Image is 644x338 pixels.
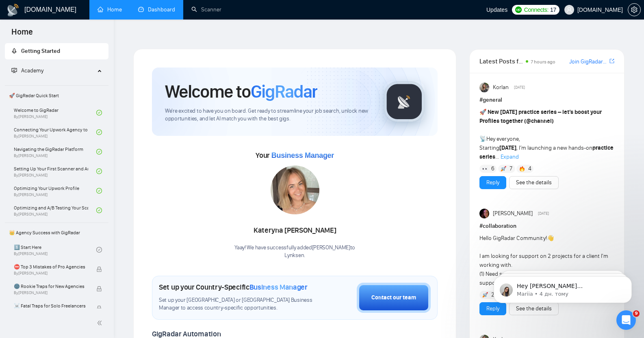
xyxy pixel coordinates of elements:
span: Academy [11,67,43,74]
img: Julie McCarter [479,209,489,218]
span: Updates [486,7,507,13]
span: 🚀 GigRadar Quick Start [6,87,108,104]
span: Hello GigRadar Community! I am looking for support on 2 projects for a client I'm working with. (... [479,235,608,286]
h1: Welcome to [165,81,317,102]
span: [PERSON_NAME] [493,209,533,218]
a: Welcome to GigRadarBy[PERSON_NAME] [14,104,96,122]
div: Yaay! We have successfully added [PERSON_NAME] to [234,244,355,259]
span: Hey everyone, Starting , I’m launching a new hands-on ... [479,109,614,160]
h1: Set up your Country-Specific [159,283,308,292]
span: Connects: [524,5,549,14]
strong: [DATE] [499,144,516,151]
span: Set up your [GEOGRAPHIC_DATA] or [GEOGRAPHIC_DATA] Business Manager to access country-specific op... [159,297,316,312]
span: 🌚 Rookie Traps for New Agencies [14,282,88,290]
a: export [609,57,614,65]
a: setting [628,7,641,13]
span: Business Manager [249,283,308,292]
span: ⛔ Top 3 Mistakes of Pro Agencies [14,263,88,271]
iframe: Intercom notifications повідомлення [481,259,644,316]
a: Optimizing and A/B Testing Your Scanner for Better ResultsBy[PERSON_NAME] [14,201,96,219]
a: Join GigRadar Slack Community [569,57,608,66]
span: GigRadar [251,81,317,102]
a: searchScanner [191,6,221,13]
span: check-circle [96,188,102,194]
span: check-circle [96,247,102,253]
span: Business Manager [271,151,334,159]
img: gigradar-logo.png [384,81,425,122]
img: logo [7,4,20,17]
span: check-circle [96,129,102,135]
a: 1️⃣ Start HereBy[PERSON_NAME] [14,241,96,259]
span: 7 [510,165,512,173]
button: See the details [509,176,559,189]
a: Connecting Your Upwork Agency to GigRadarBy[PERSON_NAME] [14,123,96,141]
span: By [PERSON_NAME] [14,290,88,295]
h1: # collaboration [479,222,614,231]
span: setting [628,7,640,13]
span: By [PERSON_NAME] [14,271,88,276]
a: Setting Up Your First Scanner and Auto-BidderBy[PERSON_NAME] [14,162,96,180]
span: 6 [491,165,494,173]
span: Latest Posts from the GigRadar Community [479,56,523,66]
span: [DATE] [514,84,525,91]
img: 1686747197415-13.jpg [271,166,319,214]
span: 9 [633,310,640,317]
img: 🚀 [501,166,506,172]
span: check-circle [96,168,102,174]
span: check-circle [96,149,102,155]
a: homeHome [98,6,122,13]
a: See the details [516,178,552,187]
h1: # general [479,96,614,105]
span: 👋 [547,235,554,242]
span: export [609,58,614,64]
span: Getting Started [21,48,60,55]
a: Reply [486,178,499,187]
p: Lynksen . [234,252,355,259]
a: Navigating the GigRadar PlatformBy[PERSON_NAME] [14,143,96,161]
span: Academy [21,67,43,74]
button: Contact our team [357,283,431,313]
span: check-circle [96,207,102,213]
img: 👀 [482,166,488,172]
span: @channel [526,118,552,124]
span: lock [96,286,102,292]
img: Korlan [479,83,489,92]
span: ☠️ Fatal Traps for Solo Freelancers [14,302,88,310]
span: Your [256,151,334,160]
iframe: Intercom live chat [616,310,636,330]
button: setting [628,3,641,16]
span: Korlan [493,83,509,92]
span: 17 [550,5,556,14]
button: Reply [479,302,506,315]
span: [DATE] [538,210,549,217]
span: double-left [97,319,105,327]
a: dashboardDashboard [138,6,175,13]
span: We're excited to have you on board. Get ready to streamline your job search, unlock new opportuni... [165,107,371,123]
span: 📡 [479,135,486,142]
div: Kateryna [PERSON_NAME] [234,224,355,238]
span: Expand [501,153,519,160]
span: check-circle [96,110,102,116]
span: Home [5,26,39,43]
div: Contact our team [371,293,416,302]
img: 🔥 [519,166,525,172]
button: Reply [479,176,506,189]
a: Optimizing Your Upwork ProfileBy[PERSON_NAME] [14,182,96,200]
span: 7 hours ago [531,59,555,65]
span: lock [96,305,102,311]
span: rocket [11,48,17,54]
strong: New [DATE] practice series – let’s boost your Profiles together ( ) [479,109,602,124]
span: lock [96,266,102,272]
span: 4 [528,165,531,173]
span: 👑 Agency Success with GigRadar [6,225,108,241]
span: 🚀 [479,109,486,116]
li: Getting Started [5,43,108,59]
img: upwork-logo.png [515,7,522,13]
span: user [566,7,572,13]
span: fund-projection-screen [11,68,17,73]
